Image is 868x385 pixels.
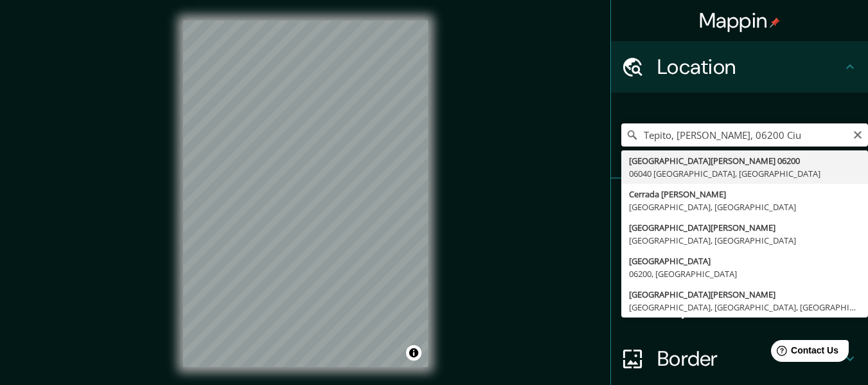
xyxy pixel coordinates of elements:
input: Pick your city or area [621,123,868,147]
div: Border [611,333,868,384]
div: [GEOGRAPHIC_DATA][PERSON_NAME] [629,288,860,301]
div: [GEOGRAPHIC_DATA], [GEOGRAPHIC_DATA] [629,201,860,213]
div: [GEOGRAPHIC_DATA][PERSON_NAME] 06200 [629,154,860,167]
div: Location [611,41,868,93]
div: [GEOGRAPHIC_DATA][PERSON_NAME] [629,221,860,234]
div: Layout [611,282,868,333]
h4: Border [657,346,842,372]
div: Style [611,230,868,282]
h4: Location [657,54,842,80]
h4: Mappin [699,8,781,33]
h4: Layout [657,294,842,320]
iframe: Help widget launcher [754,335,854,371]
div: Cerrada [PERSON_NAME] [629,188,860,201]
canvas: Map [183,21,428,367]
img: pin-icon.png [770,17,780,28]
div: [GEOGRAPHIC_DATA], [GEOGRAPHIC_DATA] [629,234,860,247]
div: 06200, [GEOGRAPHIC_DATA] [629,267,860,280]
div: 06040 [GEOGRAPHIC_DATA], [GEOGRAPHIC_DATA] [629,167,860,180]
div: [GEOGRAPHIC_DATA], [GEOGRAPHIC_DATA], [GEOGRAPHIC_DATA] [629,301,860,314]
button: Clear [853,128,863,140]
div: Pins [611,179,868,230]
button: Toggle attribution [406,345,421,361]
div: [GEOGRAPHIC_DATA] [629,255,860,267]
